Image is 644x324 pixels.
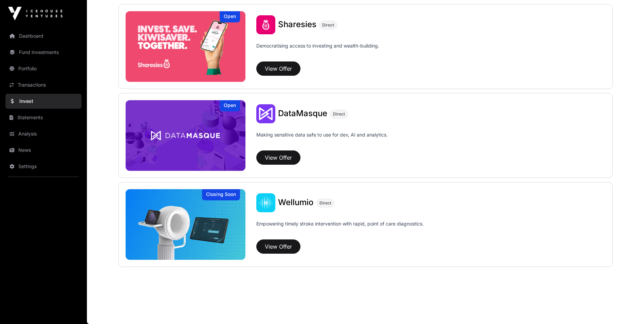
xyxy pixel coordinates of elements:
span: Wellumio [278,197,314,207]
a: Statements [5,110,81,125]
a: News [5,143,81,158]
a: Sharesies [278,20,316,29]
span: DataMasque [278,108,327,118]
a: Analysis [5,126,81,141]
a: Settings [5,159,81,174]
p: Democratising access to investing and wealth-building. [256,42,379,59]
div: Open [220,100,240,111]
a: Invest [5,94,81,109]
a: Fund Investments [5,45,81,60]
button: View Offer [256,239,300,254]
img: Wellumio [256,193,275,212]
img: Sharesies [126,11,246,82]
span: Sharesies [278,19,316,29]
img: DataMasque [256,104,275,123]
div: Closing Soon [202,189,240,200]
img: Sharesies [256,15,275,34]
img: DataMasque [126,100,246,171]
a: Dashboard [5,29,81,43]
p: Making sensitive data safe to use for dev, AI and analytics. [256,131,388,148]
button: View Offer [256,61,300,76]
span: Direct [322,22,334,28]
span: Direct [333,111,345,117]
a: Transactions [5,77,81,92]
button: View Offer [256,150,300,165]
a: DataMasqueOpen [126,100,246,171]
img: Wellumio [126,189,246,260]
a: WellumioClosing Soon [126,189,246,260]
a: DataMasque [278,109,327,118]
img: Icehouse Ventures Logo [8,7,62,20]
a: SharesiesOpen [126,11,246,82]
iframe: Chat Widget [610,291,644,324]
span: Direct [319,200,331,206]
a: Portfolio [5,61,81,76]
a: Wellumio [278,198,314,207]
div: Open [220,11,240,22]
p: Empowering timely stroke intervention with rapid, point of care diagnostics. [256,220,424,237]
